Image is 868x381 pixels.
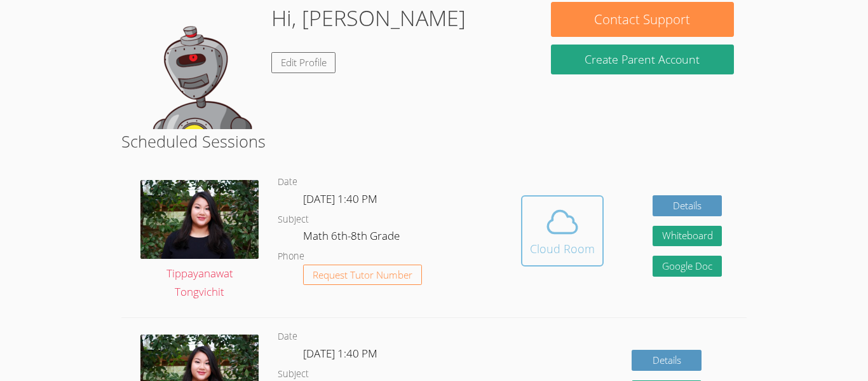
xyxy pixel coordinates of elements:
[140,180,259,301] a: Tippayanawat Tongvichit
[551,2,734,37] button: Contact Support
[271,52,336,73] a: Edit Profile
[303,346,377,361] span: [DATE] 1:40 PM
[303,191,377,206] span: [DATE] 1:40 PM
[303,265,422,286] button: Request Tutor Number
[653,195,722,216] a: Details
[278,174,297,190] dt: Date
[134,2,261,129] img: default.png
[653,256,722,277] a: Google Doc
[313,270,412,280] span: Request Tutor Number
[278,329,297,345] dt: Date
[140,180,259,259] img: IMG_0561.jpeg
[303,227,402,249] dd: Math 6th-8th Grade
[653,226,722,247] button: Whiteboard
[278,249,304,265] dt: Phone
[530,240,595,258] div: Cloud Room
[271,2,466,34] h1: Hi, [PERSON_NAME]
[278,212,309,228] dt: Subject
[632,350,702,371] a: Details
[121,129,747,153] h2: Scheduled Sessions
[521,195,604,267] button: Cloud Room
[551,45,734,74] button: Create Parent Account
